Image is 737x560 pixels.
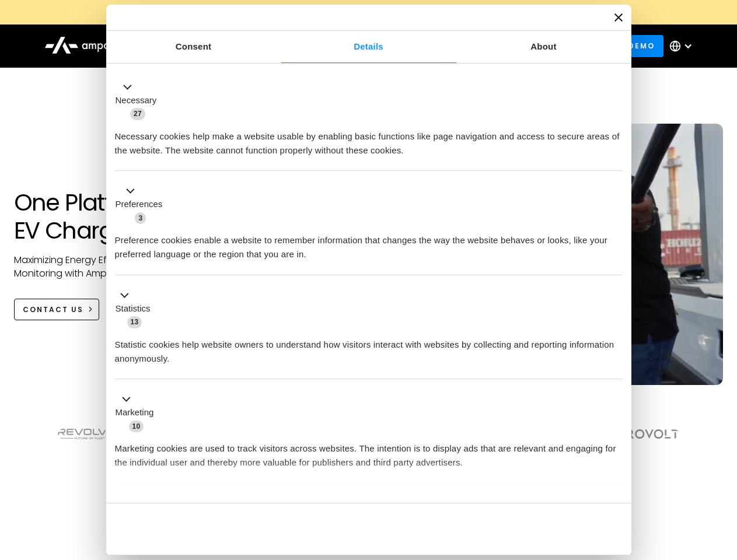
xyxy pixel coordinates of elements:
[455,512,622,546] button: Okay
[115,80,164,121] button: Necessary (27)
[115,433,623,470] div: Marketing cookies are used to track visitors across websites. The intention is to display ads tha...
[129,421,144,432] span: 10
[127,316,142,328] span: 13
[116,94,157,107] label: Necessary
[193,498,204,510] span: 2
[115,329,623,366] div: Statistic cookies help website owners to understand how visitors interact with websites by collec...
[14,299,100,320] a: CONTACT US
[115,184,170,225] button: Preferences (3)
[115,225,623,261] div: Preference cookies enable a website to remember information that changes the way the website beha...
[115,496,211,511] button: Unclassified (2)
[116,406,154,419] label: Marketing
[456,31,631,63] a: About
[106,6,631,19] a: New Webinars: Register to Upcoming WebinarsREGISTER HERE
[135,212,146,224] span: 3
[116,302,151,316] label: Statistics
[106,31,281,63] a: Consent
[115,393,161,433] button: Marketing (10)
[14,188,235,244] h1: One Platform for EV Charging Hubs
[115,121,623,157] div: Necessary cookies help make a website usable by enabling basic functions like page navigation and...
[14,254,235,280] p: Maximizing Energy Efficiency, Uptime, and 24/7 Monitoring with Ampcontrol Solutions
[610,429,679,439] img: Aerovolt Logo
[614,13,623,22] button: Close banner
[281,31,456,63] a: Details
[115,288,158,329] button: Statistics (13)
[23,304,83,315] div: CONTACT US
[130,108,145,120] span: 27
[116,198,163,211] label: Preferences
